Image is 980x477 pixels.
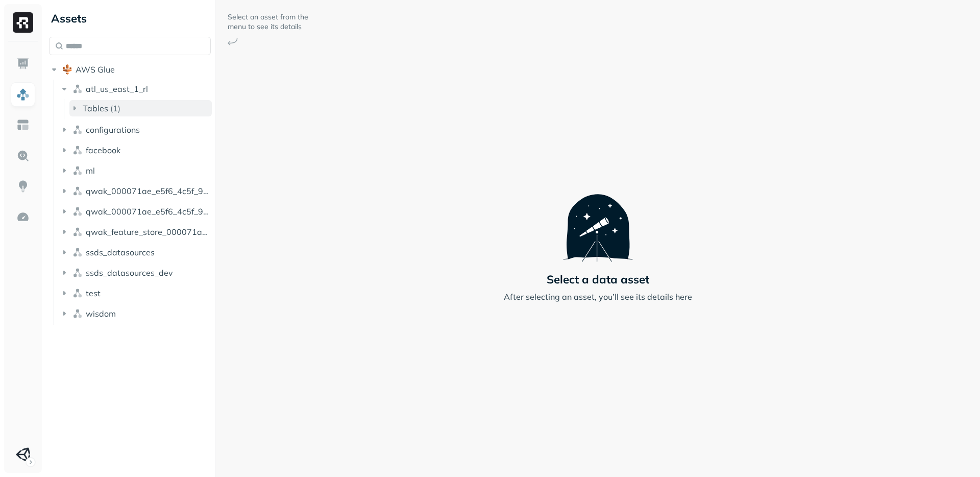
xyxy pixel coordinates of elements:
img: Telescope [563,174,633,262]
img: namespace [72,268,83,278]
img: namespace [72,288,83,298]
button: atl_us_east_1_rl [59,81,211,97]
span: Tables [83,103,108,113]
img: Ryft [13,12,33,33]
button: ssds_datasources [59,244,211,260]
p: After selecting an asset, you’ll see its details here [504,291,692,303]
img: Arrow [228,38,238,45]
button: qwak_feature_store_000071ae_e5f6_4c5f_97ab_2b533d00d294 [59,224,211,240]
p: Select a data asset [547,272,649,287]
img: Unity [16,447,30,462]
p: ( 1 ) [110,103,120,113]
span: wisdom [86,308,116,319]
img: Assets [16,88,30,101]
div: Assets [49,10,211,27]
button: AWS Glue [49,61,211,78]
span: qwak_000071ae_e5f6_4c5f_97ab_2b533d00d294_analytics_data [86,186,211,196]
span: atl_us_east_1_rl [86,84,148,94]
img: namespace [72,186,83,196]
span: test [86,288,101,298]
img: namespace [72,308,83,319]
img: Query Explorer [16,149,30,162]
img: namespace [72,247,83,257]
button: facebook [59,142,211,158]
img: namespace [72,125,83,135]
img: namespace [72,165,83,176]
span: ml [86,165,95,176]
span: AWS Glue [76,64,115,75]
img: namespace [72,206,83,217]
span: ssds_datasources [86,247,155,257]
button: test [59,285,211,301]
button: ssds_datasources_dev [59,265,211,281]
img: namespace [72,145,83,155]
img: namespace [72,227,83,237]
img: Optimization [16,210,30,224]
button: qwak_000071ae_e5f6_4c5f_97ab_2b533d00d294_analytics_data [59,183,211,199]
span: configurations [86,125,140,135]
img: Insights [16,180,30,193]
span: qwak_feature_store_000071ae_e5f6_4c5f_97ab_2b533d00d294 [86,227,211,237]
button: configurations [59,122,211,138]
img: Dashboard [16,57,30,70]
img: namespace [72,84,83,94]
button: wisdom [59,305,211,322]
img: root [62,64,72,75]
button: ml [59,162,211,179]
p: Select an asset from the menu to see its details [228,12,309,32]
span: qwak_000071ae_e5f6_4c5f_97ab_2b533d00d294_analytics_data_view [86,206,211,217]
button: qwak_000071ae_e5f6_4c5f_97ab_2b533d00d294_analytics_data_view [59,203,211,220]
img: Asset Explorer [16,118,30,132]
span: ssds_datasources_dev [86,268,173,278]
span: facebook [86,145,120,155]
button: Tables(1) [69,100,212,116]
